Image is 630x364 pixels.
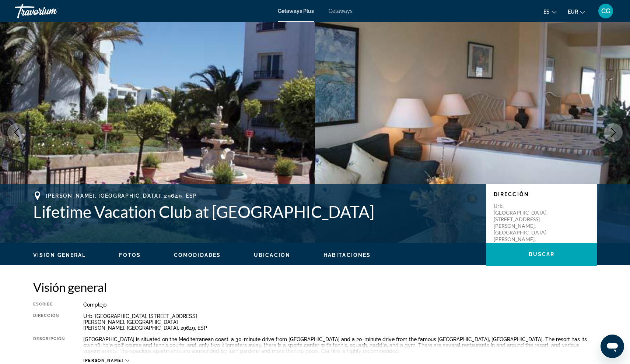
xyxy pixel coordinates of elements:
a: Getaways Plus [278,8,314,14]
button: Habitaciones [323,252,371,258]
span: es [543,9,550,15]
span: Comodidades [174,252,221,258]
button: Previous image [7,123,26,142]
button: Ubicación [254,252,290,258]
span: [PERSON_NAME] [83,358,123,363]
p: Dirección [494,191,589,197]
button: [PERSON_NAME] [83,358,129,363]
span: EUR [568,9,578,15]
button: User Menu [596,3,615,19]
span: Habitaciones [323,252,371,258]
button: Buscar [486,243,597,266]
h2: Visión general [33,280,597,294]
button: Visión general [33,252,86,258]
div: Descripción [33,336,65,354]
a: Getaways [329,8,353,14]
div: Dirección [33,313,65,331]
p: Urb. [GEOGRAPHIC_DATA], [STREET_ADDRESS] [PERSON_NAME], [GEOGRAPHIC_DATA] [PERSON_NAME], [GEOGRAP... [494,203,553,256]
h1: Lifetime Vacation Club at [GEOGRAPHIC_DATA] [33,202,479,221]
div: [GEOGRAPHIC_DATA] is situated on the Mediterranean coast, a 30-minute drive from [GEOGRAPHIC_DATA... [83,336,597,354]
button: Change language [543,6,557,17]
div: Urb. [GEOGRAPHIC_DATA], [STREET_ADDRESS] [PERSON_NAME], [GEOGRAPHIC_DATA] [PERSON_NAME], [GEOGRAP... [83,313,597,331]
span: Ubicación [254,252,290,258]
span: Visión general [33,252,86,258]
span: CG [601,7,610,15]
iframe: Botón para iniciar la ventana de mensajería [601,335,624,358]
span: [PERSON_NAME], [GEOGRAPHIC_DATA], 29649, ESP [46,193,197,199]
button: Change currency [568,6,585,17]
button: Comodidades [174,252,221,258]
div: Complejo [83,302,597,308]
a: Travorium [15,1,88,21]
button: Fotos [119,252,141,258]
button: Next image [604,123,623,142]
span: Buscar [529,251,555,257]
div: Escribe [33,302,65,308]
span: Fotos [119,252,141,258]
